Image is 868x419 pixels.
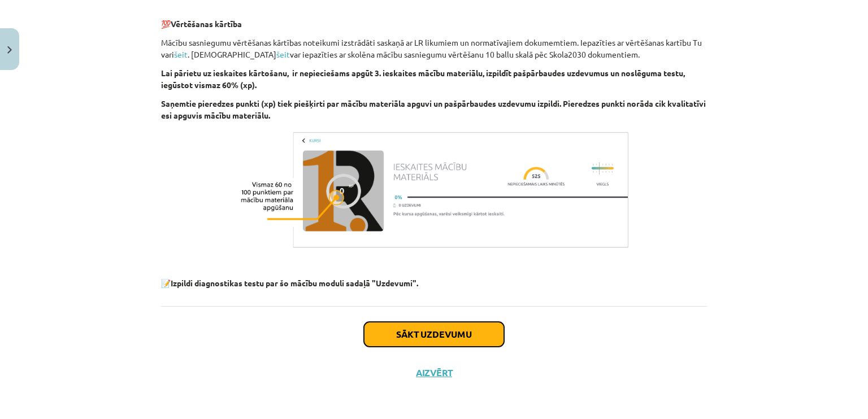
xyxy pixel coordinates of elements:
button: Sākt uzdevumu [364,322,504,347]
img: icon-close-lesson-0947bae3869378f0d4975bcd49f059093ad1ed9edebbc8119c70593378902aed.svg [7,46,12,54]
button: Aizvērt [413,367,455,378]
a: šeit [174,49,188,59]
b: Vērtēšanas kārtība [171,19,242,29]
a: šeit [276,49,290,59]
strong: Izpildi diagnostikas testu par šo mācību moduli sadaļā "Uzdevumi". [171,278,418,288]
b: Saņemtie pieredzes punkti (xp) tiek piešķirti par mācību materiāla apguvi un pašpārbaudes uzdevum... [161,98,706,120]
p: 💯 [161,6,707,30]
p: Mācību sasniegumu vērtēšanas kārtības noteikumi izstrādāti saskaņā ar LR likumiem un normatīvajie... [161,37,707,60]
b: Lai pārietu uz ieskaites kārtošanu, ir nepieciešams apgūt 3. ieskaites mācību materiālu, izpildīt... [161,68,685,90]
p: 📝 [161,277,707,289]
